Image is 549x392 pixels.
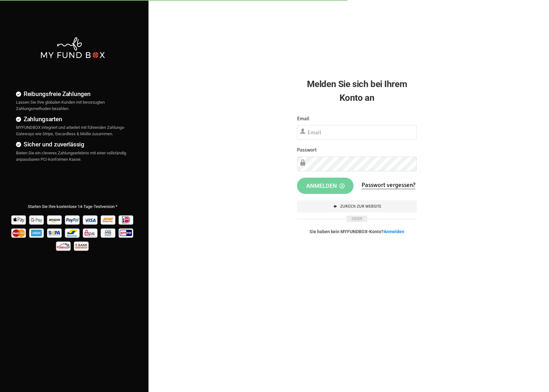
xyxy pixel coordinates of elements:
span: ODER [347,216,367,222]
img: EPS Pay [82,226,99,239]
label: Passwort [297,146,317,154]
a: Zurück zur Website [297,200,417,212]
h4: Sicher und zuverlässig [16,140,129,149]
img: giropay [118,226,135,239]
a: Anmelden [384,229,404,234]
span: Lassen Sie Ihre globalen Kunden mit bevorzugten Zahlungsmethoden bezahlen. [16,100,105,111]
p: Sie haben kein MYFUNDBOX-Konto? [297,228,417,235]
span: Bieten Sie ein cleveres Zahlungserlebnis mit einer vollständig anpassbaren PCI-konformen Kasse. [16,151,126,162]
img: banktransfer [73,239,90,252]
img: mfbwhite.png [40,36,105,59]
label: Email [297,115,309,123]
h4: Reibungsfreie Zahlungen [16,89,129,99]
img: Sofort Pay [100,213,117,226]
img: american_express Pay [28,226,45,239]
h2: Melden Sie sich bei Ihrem Konto an [297,77,417,105]
h4: Zahlungsarten [16,115,129,124]
span: Anmelden [306,182,345,189]
a: Passwort vergessen? [362,181,415,189]
img: Paypal [64,213,81,226]
img: Ideal Pay [118,213,135,226]
button: Anmelden [297,178,354,194]
img: Bancontact Pay [64,226,81,239]
input: Email [297,125,417,140]
img: Visa [82,213,99,226]
img: Mastercard Pay [11,226,27,239]
img: Google Pay [28,213,45,226]
img: sepa Pay [46,226,63,239]
img: mb Pay [100,226,117,239]
img: Amazon [46,213,63,226]
img: p24 Pay [55,239,72,252]
span: MYFUNDBOX integriert und arbeitet mit führenden Zahlungs-Gateways wie Stripe, Gocardless & Mollie... [16,125,125,136]
img: Apple Pay [11,213,27,226]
